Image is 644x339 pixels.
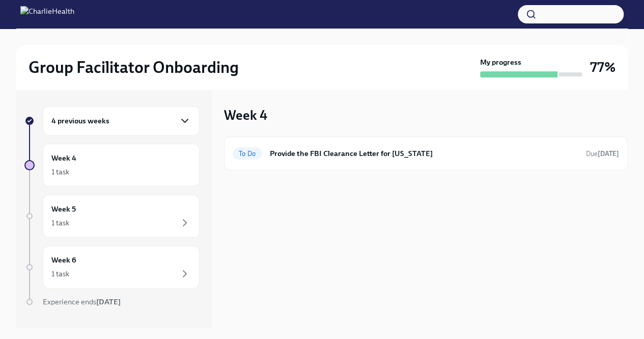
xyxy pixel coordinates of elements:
[29,57,239,77] h2: Group Facilitator Onboarding
[586,149,619,159] span: September 16th, 2025 09:00
[51,218,69,228] div: 1 task
[43,106,200,136] div: 4 previous weeks
[480,57,521,67] strong: My progress
[24,195,200,238] a: Week 51 task
[224,106,267,124] h3: Week 4
[24,246,200,289] a: Week 61 task
[233,145,619,162] a: To DoProvide the FBI Clearance Letter for [US_STATE]Due[DATE]
[51,167,69,177] div: 1 task
[51,203,76,215] h6: Week 5
[24,144,200,187] a: Week 41 task
[598,150,619,158] strong: [DATE]
[51,269,69,279] div: 1 task
[96,297,121,306] strong: [DATE]
[51,254,76,266] h6: Week 6
[586,150,619,158] span: Due
[270,148,578,159] h6: Provide the FBI Clearance Letter for [US_STATE]
[590,58,615,76] h3: 77%
[233,150,262,158] span: To Do
[20,6,74,22] img: CharlieHealth
[51,115,109,126] h6: 4 previous weeks
[43,297,121,306] span: Experience ends
[51,152,76,164] h6: Week 4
